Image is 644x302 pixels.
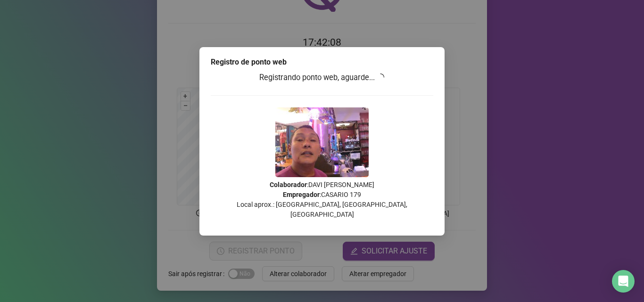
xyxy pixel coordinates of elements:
strong: Colaborador [270,181,307,188]
strong: Empregador [283,191,320,198]
h3: Registrando ponto web, aguarde... [211,72,433,84]
p: : DAVI [PERSON_NAME] : CASARIO 179 Local aprox.: [GEOGRAPHIC_DATA], [GEOGRAPHIC_DATA], [GEOGRAPHI... [211,180,433,220]
img: 9k= [275,107,369,177]
div: Registro de ponto web [211,57,433,68]
span: loading [377,73,385,82]
div: Open Intercom Messenger [612,270,635,293]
